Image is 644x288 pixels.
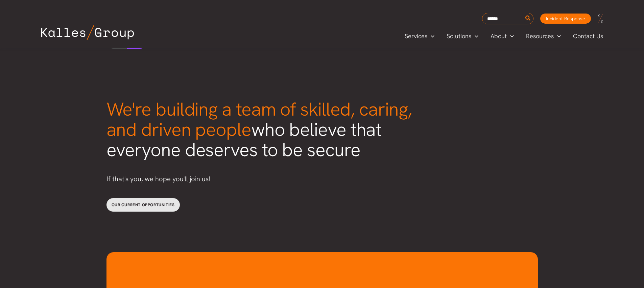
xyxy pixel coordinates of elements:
[106,97,412,142] span: We're building a team of skilled, caring, and driven people
[524,13,532,24] button: Search
[427,31,434,41] span: Menu Toggle
[567,31,610,41] a: Contact Us
[405,31,427,41] span: Services
[399,31,440,41] a: ServicesMenu Toggle
[41,25,134,40] img: Kalles Group
[540,14,591,24] a: Incident Response
[554,31,561,41] span: Menu Toggle
[106,198,180,212] a: Our current opportunities
[106,173,424,185] p: If that's you, we hope you'll join us!
[573,31,603,41] span: Contact Us
[112,202,175,208] span: Our current opportunities
[520,31,567,41] a: ResourcesMenu Toggle
[471,31,478,41] span: Menu Toggle
[399,30,610,42] nav: Primary Site Navigation
[484,31,520,41] a: AboutMenu Toggle
[106,97,412,162] span: who believe that everyone deserves to be secure
[447,31,471,41] span: Solutions
[507,31,514,41] span: Menu Toggle
[440,31,484,41] a: SolutionsMenu Toggle
[526,31,554,41] span: Resources
[491,31,507,41] span: About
